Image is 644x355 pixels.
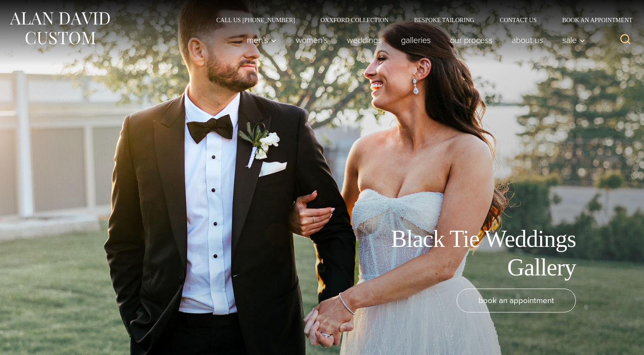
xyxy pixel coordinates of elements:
[203,17,635,23] nav: Secondary Navigation
[487,17,550,23] a: Contact Us
[401,17,487,23] a: Bespoke Tailoring
[286,31,338,49] a: Women’s
[478,294,554,306] span: book an appointment
[562,36,585,44] span: Sale
[502,31,553,49] a: About Us
[247,36,277,44] span: Men’s
[392,31,441,49] a: Galleries
[9,9,111,47] img: Alan David Custom
[338,31,392,49] a: weddings
[308,17,401,23] a: Oxxford Collection
[441,31,502,49] a: Our Process
[550,17,635,23] a: Book an Appointment
[203,17,308,23] a: Call Us [PHONE_NUMBER]
[457,289,576,312] a: book an appointment
[615,30,635,50] button: View Search Form
[384,225,576,282] h1: Black Tie Weddings Gallery
[238,31,590,49] nav: Primary Navigation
